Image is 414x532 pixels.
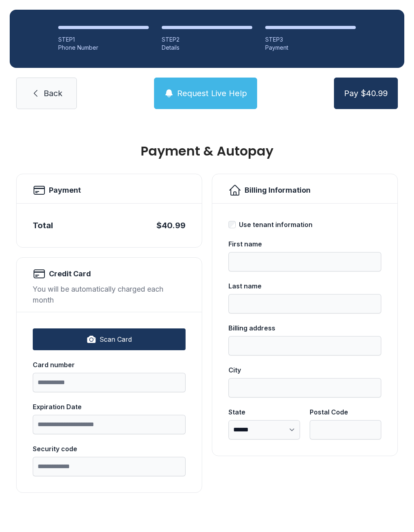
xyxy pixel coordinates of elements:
[162,36,252,44] div: STEP 2
[33,284,186,305] div: You will be automatically charged each month
[228,407,300,417] div: State
[16,145,398,158] h1: Payment & Autopay
[310,420,381,439] input: Postal Code
[33,444,186,454] div: Security code
[228,294,381,313] input: Last name
[239,220,313,229] div: Use tenant information
[228,420,300,439] select: State
[228,323,381,333] div: Billing address
[156,220,186,231] div: $40.99
[33,457,186,476] input: Security code
[33,360,186,370] div: Card number
[33,220,53,231] div: Total
[33,402,186,412] div: Expiration Date
[344,88,388,99] span: Pay $40.99
[228,336,381,355] input: Billing address
[162,44,252,52] div: Details
[99,334,132,344] span: Scan Card
[33,373,186,392] input: Card number
[58,44,149,52] div: Phone Number
[228,365,381,375] div: City
[49,268,91,280] h2: Credit Card
[310,407,381,417] div: Postal Code
[228,252,381,271] input: First name
[228,281,381,291] div: Last name
[228,239,381,249] div: First name
[177,88,247,99] span: Request Live Help
[58,36,149,44] div: STEP 1
[228,378,381,397] input: City
[49,185,81,196] h2: Payment
[44,88,62,99] span: Back
[33,415,186,434] input: Expiration Date
[265,36,356,44] div: STEP 3
[265,44,356,52] div: Payment
[245,185,310,196] h2: Billing Information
